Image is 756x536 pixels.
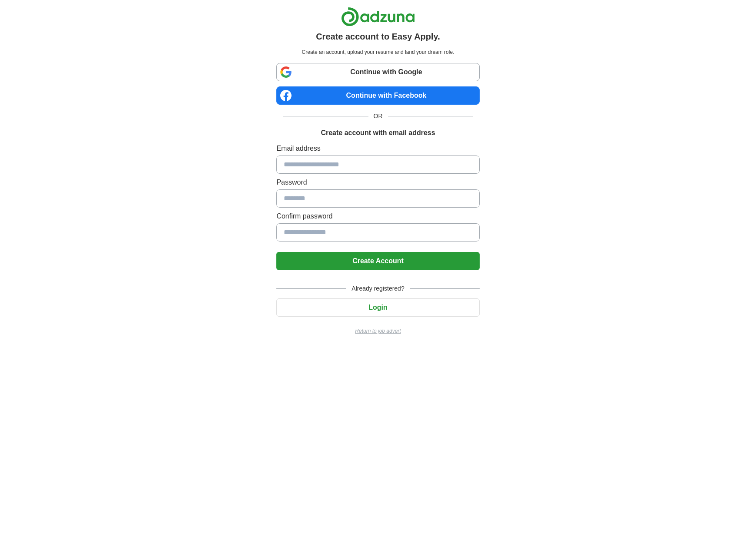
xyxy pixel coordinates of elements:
[321,128,435,138] h1: Create account with email address
[346,284,409,293] span: Already registered?
[276,63,479,81] a: Continue with Google
[341,7,415,26] img: Adzuna logo
[276,327,479,335] a: Return to job advert
[276,177,479,188] label: Password
[276,143,479,154] label: Email address
[276,211,479,222] label: Confirm password
[278,48,477,56] p: Create an account, upload your resume and land your dream role.
[276,304,479,311] a: Login
[276,86,479,105] a: Continue with Facebook
[316,30,440,43] h1: Create account to Easy Apply.
[276,252,479,270] button: Create Account
[276,298,479,317] button: Login
[368,112,388,121] span: OR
